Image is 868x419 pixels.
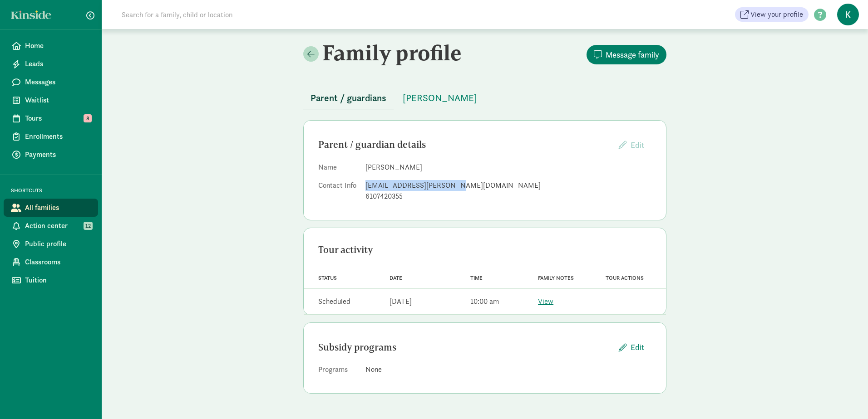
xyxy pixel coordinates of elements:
a: Payments [4,146,98,164]
div: 6107420355 [365,191,651,202]
span: View your profile [750,9,803,20]
span: Status [318,275,337,281]
a: Enrollments [4,127,98,146]
span: Waitlist [25,95,91,106]
span: Time [470,275,483,281]
a: Parent / guardians [303,93,394,103]
a: Classrooms [4,253,98,271]
div: Subsidy programs [318,340,612,355]
a: [PERSON_NAME] [395,93,484,103]
span: Classrooms [25,257,91,268]
input: Search for a family, child or location [116,5,371,24]
a: Public profile [4,235,98,253]
span: Public profile [25,239,91,249]
span: Message family [606,49,659,61]
a: Waitlist [4,91,98,109]
button: Parent / guardians [303,87,394,109]
dt: Programs [318,364,358,379]
span: Edit [631,341,644,353]
span: 12 [84,222,93,230]
span: Enrollments [25,131,91,142]
dd: [PERSON_NAME] [365,162,651,173]
span: [PERSON_NAME] [403,91,477,105]
span: Family notes [538,275,574,281]
a: View your profile [735,7,809,22]
span: Payments [25,149,91,160]
div: [EMAIL_ADDRESS][PERSON_NAME][DOMAIN_NAME] [365,180,651,191]
div: None [365,364,651,375]
button: Message family [587,45,666,64]
span: Edit [631,140,644,150]
span: K [837,4,859,25]
div: Tour activity [318,243,651,257]
h2: Family profile [303,40,483,65]
dt: Name [318,162,358,176]
div: [DATE] [390,296,412,307]
span: Leads [25,58,91,69]
a: Action center 12 [4,217,98,235]
span: Parent / guardians [311,91,386,105]
button: Edit [612,135,651,155]
span: Tuition [25,275,91,286]
span: All families [25,202,91,213]
span: Home [25,40,91,51]
a: Messages [4,73,98,91]
iframe: Chat Widget [823,375,868,419]
a: Tours 8 [4,109,98,127]
span: Tour actions [606,275,644,281]
div: 10:00 am [470,296,499,307]
button: Edit [612,337,651,357]
a: Home [4,37,98,55]
dt: Contact Info [318,180,358,205]
span: 8 [84,114,92,122]
div: Parent / guardian details [318,137,612,152]
span: Date [390,275,402,281]
div: Scheduled [318,296,350,307]
a: View [538,297,553,306]
button: [PERSON_NAME] [395,87,484,109]
span: Messages [25,77,91,88]
a: All families [4,199,98,217]
span: Action center [25,220,91,231]
span: Tours [25,113,91,124]
a: Tuition [4,271,98,289]
a: Leads [4,55,98,73]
